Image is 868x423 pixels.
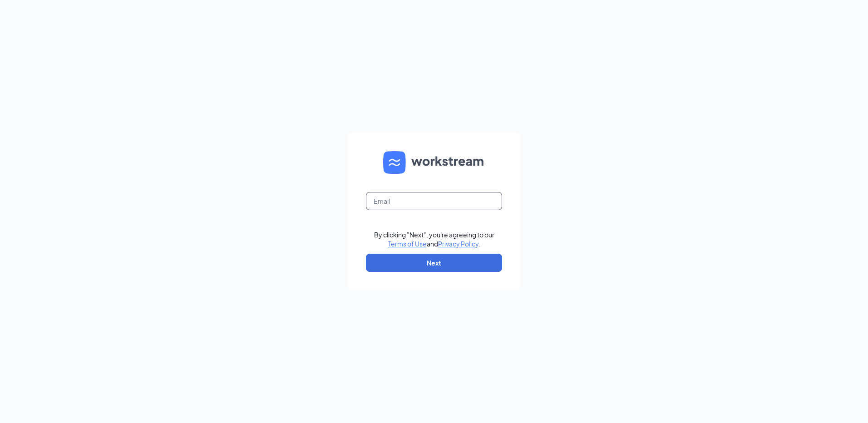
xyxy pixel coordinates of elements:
div: By clicking "Next", you're agreeing to our and . [374,230,494,248]
a: Terms of Use [388,240,427,248]
img: WS logo and Workstream text [383,151,485,174]
input: Email [366,192,502,210]
button: Next [366,254,502,272]
a: Privacy Policy [438,240,478,248]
